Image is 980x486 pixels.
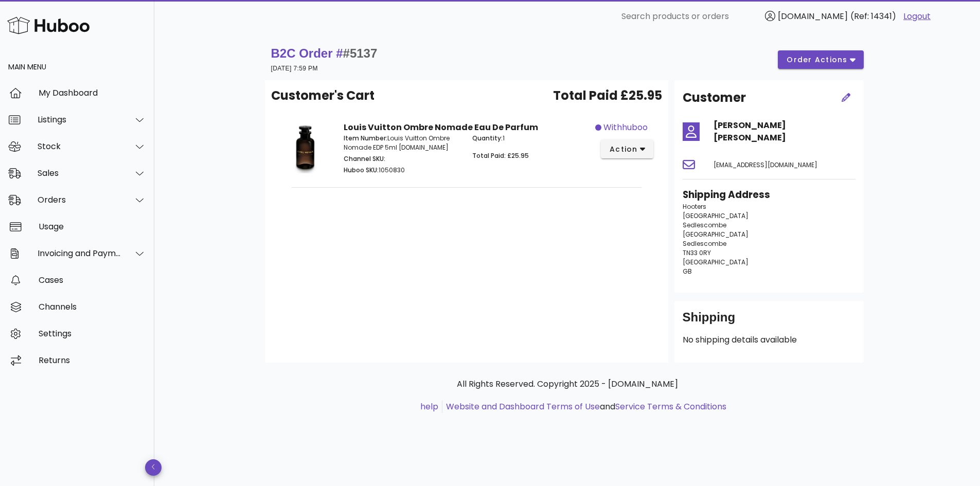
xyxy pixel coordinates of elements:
span: Huboo SKU: [344,166,379,174]
small: [DATE] 7:59 PM [271,65,318,72]
button: order actions [778,50,863,69]
span: Item Number: [344,134,387,142]
span: order actions [786,55,848,65]
span: [GEOGRAPHIC_DATA] [683,211,749,220]
a: help [420,401,438,412]
img: Huboo Logo [7,14,90,37]
span: [GEOGRAPHIC_DATA] [683,230,749,239]
h2: Customer [683,88,746,107]
span: Quantity: [472,134,503,142]
div: Sales [38,168,121,178]
span: Total Paid £25.95 [553,86,662,105]
div: Listings [38,115,121,124]
span: Sedlescombe [683,239,726,248]
span: Sedlescombe [683,221,726,229]
span: Customer's Cart [271,86,375,105]
span: [DOMAIN_NAME] [778,10,848,22]
span: (Ref: 14341) [850,10,896,22]
div: Channels [39,302,146,312]
div: Cases [39,275,146,285]
a: Service Terms & Conditions [615,401,726,412]
span: #5137 [343,46,378,60]
span: TN33 0RY [683,248,711,257]
div: Returns [39,355,146,365]
strong: B2C Order # [271,46,378,60]
img: Product Image [279,121,331,173]
span: [EMAIL_ADDRESS][DOMAIN_NAME] [714,160,817,169]
div: Stock [38,141,121,151]
span: [GEOGRAPHIC_DATA] [683,258,749,266]
div: Usage [39,222,146,231]
div: Orders [38,195,121,205]
p: 1050830 [344,166,460,175]
li: and [442,401,726,413]
div: Settings [39,329,146,338]
button: action [601,140,654,158]
span: GB [683,267,692,276]
a: Website and Dashboard Terms of Use [446,401,600,412]
a: Logout [903,10,931,23]
span: Total Paid: £25.95 [472,151,529,160]
p: Louis Vuitton Ombre Nomade EDP 5ml [DOMAIN_NAME] [344,134,460,152]
div: Shipping [683,309,856,334]
p: No shipping details available [683,334,856,346]
div: Invoicing and Payments [38,248,121,258]
h4: [PERSON_NAME] [PERSON_NAME] [714,119,856,144]
div: My Dashboard [39,88,146,98]
h3: Shipping Address [683,188,856,202]
span: withhuboo [603,121,648,134]
span: Channel SKU: [344,154,385,163]
span: Hooters [683,202,706,211]
p: 1 [472,134,589,143]
span: action [609,144,638,155]
strong: Louis Vuitton Ombre Nomade Eau De Parfum [344,121,538,133]
p: All Rights Reserved. Copyright 2025 - [DOMAIN_NAME] [273,378,862,390]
